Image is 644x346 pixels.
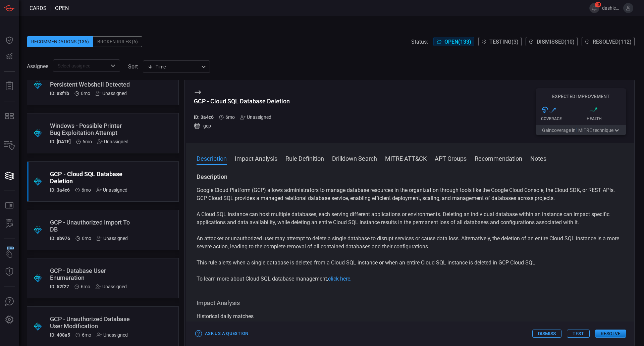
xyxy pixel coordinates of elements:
[194,122,290,129] div: gcp
[197,173,624,181] h3: Description
[97,236,128,241] div: Unassigned
[589,3,599,13] button: 15
[50,236,70,241] h5: ID: eb976
[1,78,17,94] button: Reports
[197,259,624,267] p: This rule alerts when a single database is deleted from a Cloud SQL instance or when an entire Cl...
[197,299,624,307] h3: Impact Analysis
[536,125,626,135] button: Gaincoverage in1MITRE technique
[1,48,17,64] button: Detections
[97,139,128,144] div: Unassigned
[332,154,377,162] button: Drilldown Search
[478,37,522,46] button: Testing(3)
[50,74,130,88] div: Windows - Potential Persistent Webshell Detected
[475,154,522,162] button: Recommendation
[197,235,624,251] p: An attacker or unauthorized user may attempt to delete a single database to disrupt services or c...
[1,168,17,184] button: Cards
[93,36,142,47] div: Broken Rules (6)
[595,2,601,7] span: 15
[194,114,214,120] h5: ID: 3a4c6
[235,154,277,162] button: Impact Analysis
[83,139,92,144] span: Feb 11, 2025 7:08 AM
[27,63,48,69] span: Assignee
[541,116,581,121] div: Coverage
[582,37,635,46] button: Resolved(112)
[96,187,127,193] div: Unassigned
[1,32,17,48] button: Dashboard
[285,154,324,162] button: Rule Definition
[50,122,130,136] div: Windows - Possible Printer Bug Exploitation Attempt
[1,294,17,310] button: Ask Us A Question
[602,5,621,11] span: dashley.[PERSON_NAME]
[433,37,474,46] button: Open(133)
[148,63,199,70] div: Time
[50,267,130,281] div: GCP - Database User Enumeration
[82,236,91,241] span: Feb 10, 2025 8:50 AM
[197,210,624,227] p: A Cloud SQL instance can host multiple databases, each serving different applications or environm...
[1,198,17,214] button: Rule Catalog
[50,332,70,338] h5: ID: 408a5
[197,186,624,202] p: Google Cloud Platform (GCP) allows administrators to manage database resources in the organizatio...
[537,39,575,45] span: Dismissed ( 10 )
[27,36,93,47] div: Recommendations (136)
[1,138,17,154] button: Inventory
[595,330,626,338] button: Resolve
[1,246,17,262] button: Wingman
[1,216,17,232] button: ALERT ANALYSIS
[50,139,71,144] h5: ID: [DATE]
[50,170,130,185] div: GCP - Cloud SQL Database Deletion
[30,5,47,11] span: Cards
[532,330,561,338] button: Dismiss
[128,63,138,70] label: sort
[50,284,69,289] h5: ID: 52f27
[328,276,352,282] a: click here.
[567,330,590,338] button: Test
[225,114,235,120] span: Feb 10, 2025 8:50 AM
[435,154,467,162] button: APT Groups
[530,154,546,162] button: Notes
[385,154,427,162] button: MITRE ATT&CK
[489,39,519,45] span: Testing ( 3 )
[81,284,90,289] span: Feb 10, 2025 8:50 AM
[50,91,69,96] h5: ID: e3f1b
[197,154,227,162] button: Description
[82,332,91,338] span: Feb 10, 2025 8:50 AM
[593,39,632,45] span: Resolved ( 112 )
[50,187,70,193] h5: ID: 3a4c6
[444,39,471,45] span: Open ( 133 )
[50,315,130,330] div: GCP - Unauthorized Database User Modification
[1,264,17,280] button: Threat Intelligence
[194,98,290,105] div: GCP - Cloud SQL Database Deletion
[82,187,91,193] span: Feb 10, 2025 8:50 AM
[1,312,17,328] button: Preferences
[108,61,118,70] button: Open
[50,219,130,233] div: GCP - Unauthorized Import To DB
[194,329,250,339] button: Ask Us a Question
[97,332,128,338] div: Unassigned
[55,61,107,70] input: Select assignee
[197,312,624,320] div: Historical daily matches
[81,91,90,96] span: Feb 12, 2025 6:49 AM
[576,128,578,133] span: 1
[411,39,428,45] span: Status:
[197,275,624,283] p: To learn more about Cloud SQL database management,
[55,5,69,11] span: open
[536,94,626,99] h5: Expected Improvement
[240,114,271,120] div: Unassigned
[587,116,627,121] div: Health
[96,91,127,96] div: Unassigned
[1,108,17,124] button: MITRE - Detection Posture
[96,284,127,289] div: Unassigned
[526,37,578,46] button: Dismissed(10)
